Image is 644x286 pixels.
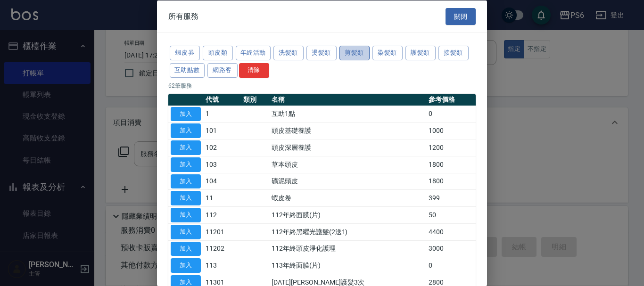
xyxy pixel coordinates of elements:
[269,156,426,173] td: 草本頭皮
[269,106,426,123] td: 互助1點
[269,93,426,106] th: 名稱
[273,46,304,60] button: 洗髮類
[438,46,469,60] button: 接髮類
[171,140,201,155] button: 加入
[171,241,201,256] button: 加入
[241,93,270,106] th: 類別
[239,63,269,77] button: 清除
[446,8,476,25] button: 關閉
[203,257,241,274] td: 113
[405,46,436,60] button: 護髮類
[426,156,476,173] td: 1800
[203,189,241,206] td: 11
[426,122,476,139] td: 1000
[426,240,476,257] td: 3000
[171,106,201,121] button: 加入
[426,189,476,206] td: 399
[171,191,201,205] button: 加入
[426,173,476,190] td: 1800
[170,63,205,77] button: 互助點數
[168,11,198,21] span: 所有服務
[170,46,200,60] button: 蝦皮券
[426,106,476,123] td: 0
[426,223,476,240] td: 4400
[168,81,476,90] p: 62 筆服務
[171,157,201,172] button: 加入
[339,46,370,60] button: 剪髮類
[203,223,241,240] td: 11201
[426,93,476,106] th: 參考價格
[269,122,426,139] td: 頭皮基礎養護
[171,174,201,188] button: 加入
[203,106,241,123] td: 1
[306,46,337,60] button: 燙髮類
[203,173,241,190] td: 104
[426,139,476,156] td: 1200
[269,223,426,240] td: 112年終黑曜光護髮(2送1)
[372,46,403,60] button: 染髮類
[269,173,426,190] td: 礦泥頭皮
[269,139,426,156] td: 頭皮深層養護
[203,139,241,156] td: 102
[171,224,201,239] button: 加入
[426,206,476,223] td: 50
[171,123,201,138] button: 加入
[269,257,426,274] td: 113年終面膜(片)
[171,208,201,222] button: 加入
[171,258,201,273] button: 加入
[426,257,476,274] td: 0
[203,156,241,173] td: 103
[269,240,426,257] td: 112年終頭皮淨化護理
[203,93,241,106] th: 代號
[269,206,426,223] td: 112年終面膜(片)
[203,240,241,257] td: 11202
[203,122,241,139] td: 101
[203,206,241,223] td: 112
[269,189,426,206] td: 蝦皮卷
[203,46,233,60] button: 頭皮類
[207,63,238,77] button: 網路客
[236,46,271,60] button: 年終活動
